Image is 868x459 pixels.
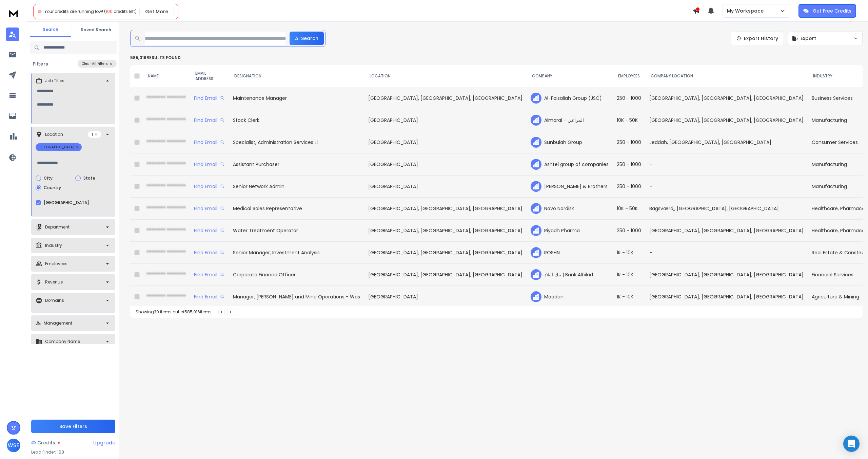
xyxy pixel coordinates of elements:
[194,117,225,124] div: Find Email
[44,176,53,181] label: City
[30,23,71,37] button: Search
[645,176,808,198] td: -
[229,153,364,176] td: Assistant Purchaser
[194,95,225,102] div: Find Email
[613,198,645,220] td: 10K - 50K
[813,7,851,14] p: Get Free Credits
[229,65,364,87] th: DESIGNATION
[194,183,225,190] div: Find Email
[45,78,64,84] p: Job Titles
[130,55,863,60] p: 585,016 results found
[75,23,117,37] button: Saved Search
[229,242,364,264] td: Senior Manager, Investment Analysis
[45,298,64,303] p: Domains
[645,109,808,131] td: [GEOGRAPHIC_DATA], [GEOGRAPHIC_DATA], [GEOGRAPHIC_DATA]
[613,109,645,131] td: 10K - 50K
[645,87,808,109] td: [GEOGRAPHIC_DATA], [GEOGRAPHIC_DATA], [GEOGRAPHIC_DATA]
[93,439,115,446] div: Upgrade
[531,269,609,280] div: بنك البلاد | Bank Albilad
[531,181,609,192] div: [PERSON_NAME] & Brothers
[531,203,609,214] div: Novo Nordisk
[531,115,609,126] div: Almarai - المراعي
[136,309,212,315] div: Showing 30 items out of 585,016 items
[194,249,225,256] div: Find Email
[194,161,225,168] div: Find Email
[229,87,364,109] td: Maintenance Manager
[37,439,56,446] span: Credits:
[106,8,113,14] span: 100
[613,153,645,176] td: 250 - 1000
[83,176,95,181] label: State
[45,279,63,285] p: Revenue
[613,65,645,87] th: EMPLOYEES
[229,198,364,220] td: Medical Sales Representative
[531,159,609,170] div: Ashtel group of companies
[44,8,103,14] span: Your credits are running low!
[229,109,364,131] td: Stock Clerk
[88,131,101,138] p: 1
[613,131,645,153] td: 250 - 1000
[45,261,67,267] p: Employees
[645,220,808,242] td: [GEOGRAPHIC_DATA], [GEOGRAPHIC_DATA], [GEOGRAPHIC_DATA]
[364,131,527,153] td: [GEOGRAPHIC_DATA]
[645,286,808,308] td: [GEOGRAPHIC_DATA], [GEOGRAPHIC_DATA], [GEOGRAPHIC_DATA]
[364,65,527,87] th: LOCATION
[36,143,82,151] p: [GEOGRAPHIC_DATA]
[31,436,115,449] a: Credits:Upgrade
[364,242,527,264] td: [GEOGRAPHIC_DATA], [GEOGRAPHIC_DATA], [GEOGRAPHIC_DATA]
[57,449,64,455] span: 100
[7,7,20,19] img: logo
[229,176,364,198] td: Senior Network Admin
[731,32,784,45] a: Export History
[645,242,808,264] td: -
[45,243,62,248] p: Industry
[801,35,816,42] span: Export
[229,220,364,242] td: Water Treatment Operator
[364,176,527,198] td: [GEOGRAPHIC_DATA]
[142,65,190,87] th: NAME
[613,87,645,109] td: 250 - 1000
[229,264,364,286] td: Corporate Finance Officer
[613,176,645,198] td: 250 - 1000
[44,185,61,190] label: Country
[364,87,527,109] td: [GEOGRAPHIC_DATA], [GEOGRAPHIC_DATA], [GEOGRAPHIC_DATA]
[727,7,766,14] p: My Workspace
[843,436,860,452] div: Open Intercom Messenger
[645,153,808,176] td: -
[229,286,364,308] td: Manager, [PERSON_NAME] and Mine Operations - Was
[531,225,609,236] div: Riyadh Pharma
[31,449,56,455] p: Lead Finder:
[531,291,609,302] div: Maaden
[613,220,645,242] td: 250 - 1000
[290,32,324,45] button: AI Search
[44,320,72,326] p: Management
[531,247,609,258] div: ROSHN
[190,65,229,87] th: EMAIL ADDRESS
[364,109,527,131] td: [GEOGRAPHIC_DATA]
[613,242,645,264] td: 1K - 10K
[194,139,225,146] div: Find Email
[645,131,808,153] td: Jeddah, [GEOGRAPHIC_DATA], [GEOGRAPHIC_DATA]
[194,293,225,300] div: Find Email
[364,264,527,286] td: [GEOGRAPHIC_DATA], [GEOGRAPHIC_DATA], [GEOGRAPHIC_DATA]
[7,439,20,452] button: WSE
[613,264,645,286] td: 1K - 10K
[104,8,137,14] span: ( credits left)
[44,200,89,205] label: [GEOGRAPHIC_DATA]
[194,271,225,278] div: Find Email
[531,137,609,148] div: Sunbulah Group
[798,4,856,18] button: Get Free Credits
[531,93,609,104] div: Al-Faisaliah Group (JSC)
[139,7,174,16] button: Get More
[645,65,808,87] th: COMPANY LOCATION
[527,65,613,87] th: COMPANY
[364,286,527,308] td: [GEOGRAPHIC_DATA]
[30,60,51,67] h3: Filters
[645,264,808,286] td: [GEOGRAPHIC_DATA], [GEOGRAPHIC_DATA], [GEOGRAPHIC_DATA]
[364,198,527,220] td: [GEOGRAPHIC_DATA], [GEOGRAPHIC_DATA], [GEOGRAPHIC_DATA]
[364,220,527,242] td: [GEOGRAPHIC_DATA], [GEOGRAPHIC_DATA], [GEOGRAPHIC_DATA]
[45,224,70,230] p: Department
[229,131,364,153] td: Specialist, Administration Services Ll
